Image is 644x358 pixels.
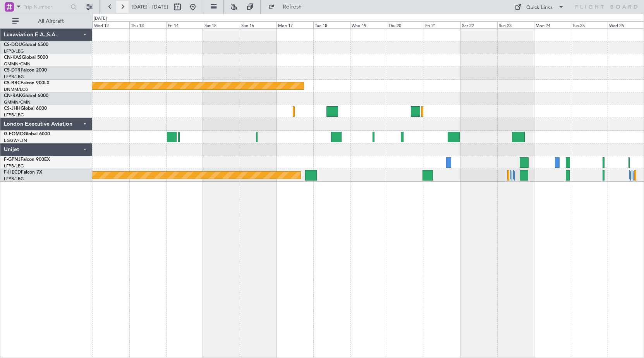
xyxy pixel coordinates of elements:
[526,4,553,12] div: Quick Links
[4,157,21,162] span: F-GPNJ
[166,21,203,28] div: Fri 14
[4,163,24,169] a: LFPB/LBG
[4,68,47,73] a: CS-DTRFalcon 2000
[4,170,21,175] span: F-HECD
[4,170,42,175] a: F-HECDFalcon 7X
[20,19,82,24] span: All Aircraft
[4,68,21,73] span: CS-DTR
[4,94,48,98] a: CN-RAKGlobal 6000
[4,61,31,67] a: GMMN/CMN
[129,21,166,28] div: Thu 13
[276,4,309,10] span: Refresh
[4,132,24,136] span: G-FOMO
[4,106,21,111] span: CS-JHH
[387,21,424,28] div: Thu 20
[4,176,24,182] a: LFPB/LBG
[94,15,107,22] div: [DATE]
[240,21,276,28] div: Sun 16
[497,21,534,28] div: Sun 23
[276,21,313,28] div: Mon 17
[4,112,24,118] a: LFPB/LBG
[4,157,50,162] a: F-GPNJFalcon 900EX
[534,21,571,28] div: Mon 24
[4,138,27,143] a: EGGW/LTN
[24,1,68,13] input: Trip Number
[350,21,387,28] div: Wed 19
[4,87,28,92] a: DNMM/LOS
[460,21,497,28] div: Sat 22
[4,132,50,136] a: G-FOMOGlobal 6000
[264,1,311,13] button: Refresh
[4,48,24,54] a: LFPB/LBG
[4,99,31,105] a: GMMN/CMN
[132,3,168,10] span: [DATE] - [DATE]
[4,55,48,60] a: CN-KASGlobal 5000
[4,43,22,47] span: CS-DOU
[424,21,460,28] div: Fri 21
[511,1,568,13] button: Quick Links
[93,21,129,28] div: Wed 12
[4,81,50,85] a: CS-RRCFalcon 900LX
[4,81,21,85] span: CS-RRC
[9,15,84,27] button: All Aircraft
[4,106,47,111] a: CS-JHHGlobal 6000
[4,55,22,60] span: CN-KAS
[313,21,350,28] div: Tue 18
[203,21,240,28] div: Sat 15
[571,21,608,28] div: Tue 25
[4,74,24,80] a: LFPB/LBG
[4,43,48,47] a: CS-DOUGlobal 6500
[4,94,22,98] span: CN-RAK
